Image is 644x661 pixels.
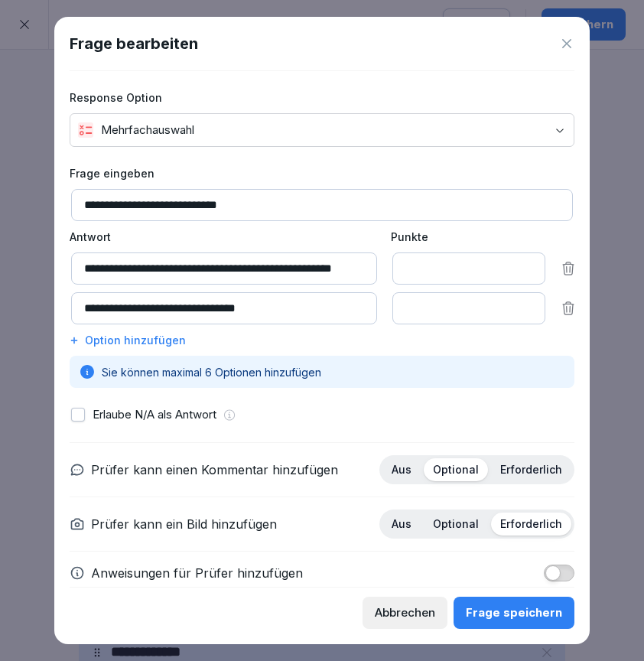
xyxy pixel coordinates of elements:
p: Aus [392,463,411,477]
p: Erforderlich [500,463,562,477]
div: Abbrechen [375,604,435,621]
label: Response Option [70,90,574,106]
button: Abbrechen [363,597,447,629]
div: Sie können maximal 6 Optionen hinzufügen [70,356,574,388]
p: Antwort [70,229,376,245]
button: Frage speichern [454,597,574,629]
h1: Frage bearbeiten [70,32,198,55]
div: Option hinzufügen [70,332,574,348]
p: Optional [433,517,479,531]
p: Prüfer kann einen Kommentar hinzufügen [91,461,338,479]
p: Erlaube N/A als Antwort [93,406,216,424]
div: Frage speichern [466,604,562,621]
p: Punkte [391,229,544,245]
p: Erforderlich [500,517,562,531]
p: Optional [433,463,479,477]
label: Frage eingeben [70,165,574,181]
p: Aus [392,517,411,531]
p: Prüfer kann ein Bild hinzufügen [91,515,277,533]
p: Anweisungen für Prüfer hinzufügen [91,564,303,582]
